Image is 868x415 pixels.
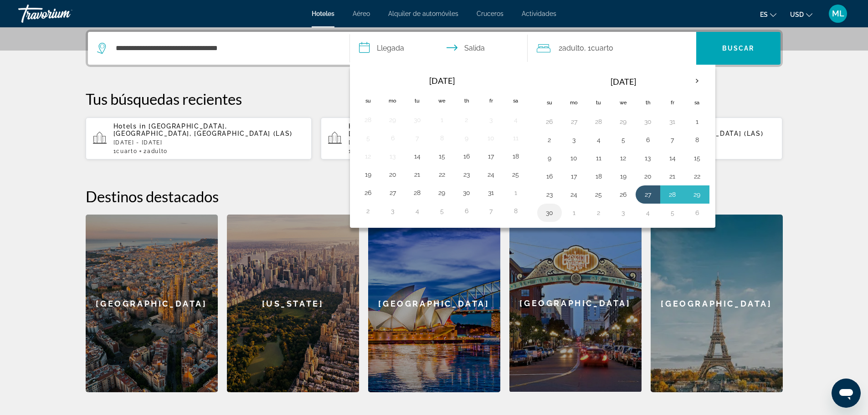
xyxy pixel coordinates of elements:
button: Day 29 [435,186,449,199]
button: Day 1 [690,115,704,128]
button: Day 4 [508,113,523,126]
button: Day 26 [361,186,375,199]
button: Day 5 [665,206,680,219]
button: Select check in and out date [350,32,528,65]
p: [DATE] - [DATE] [349,139,540,146]
button: Day 21 [410,168,425,181]
button: Day 16 [459,150,474,163]
button: Day 11 [591,152,606,164]
button: Day 1 [435,113,449,126]
a: Barcelona[GEOGRAPHIC_DATA] [86,215,218,392]
button: Day 2 [361,205,375,217]
a: Aéreo [353,10,370,17]
button: Day 12 [616,152,631,164]
button: Travelers: 2 adults, 0 children [528,32,696,65]
th: [DATE] [562,71,685,92]
span: Hoteles [312,10,334,17]
div: Search widget [88,32,781,65]
button: Search [696,32,781,65]
button: Day 8 [690,133,704,146]
button: Hotels in [GEOGRAPHIC_DATA], [GEOGRAPHIC_DATA], [GEOGRAPHIC_DATA] (LAS)[DATE] - [DATE]1Cuarto2Adulto [86,117,312,160]
button: Day 7 [410,132,425,144]
button: Day 8 [508,205,523,217]
button: Day 22 [435,168,449,181]
button: Day 23 [459,168,474,181]
button: Day 3 [616,206,631,219]
button: Day 28 [410,186,425,199]
button: Next month [685,71,709,92]
button: Day 5 [435,205,449,217]
button: Day 29 [616,115,631,128]
button: Day 29 [385,113,400,126]
span: Hotels in [113,123,146,130]
button: Day 3 [484,113,498,126]
span: Cruceros [477,10,503,17]
button: Day 5 [361,132,375,144]
p: [DATE] - [DATE] [113,139,305,146]
button: Day 8 [435,132,449,144]
input: Search hotel destination [115,41,336,55]
button: Day 9 [459,132,474,144]
button: Day 21 [665,170,680,183]
button: Day 22 [690,170,704,183]
button: Day 26 [616,188,631,201]
button: Day 28 [591,115,606,128]
button: Day 7 [665,133,680,146]
a: Actividades [522,10,556,17]
span: [GEOGRAPHIC_DATA], [GEOGRAPHIC_DATA], [GEOGRAPHIC_DATA] (LAS) [349,123,528,137]
span: ML [832,9,844,18]
button: User Menu [826,4,850,23]
button: Day 11 [508,132,523,144]
button: Day 2 [459,113,474,126]
span: Buscar [722,45,755,52]
button: Day 14 [410,150,425,163]
table: Right calendar grid [537,71,709,222]
button: Day 13 [385,150,400,163]
button: Day 20 [385,168,400,181]
button: Day 6 [690,206,704,219]
div: [GEOGRAPHIC_DATA] [86,215,218,392]
button: Day 19 [361,168,375,181]
div: [GEOGRAPHIC_DATA] [509,215,642,392]
button: Day 16 [542,170,557,183]
span: 1 [113,148,138,154]
button: Day 27 [641,188,655,201]
div: [GEOGRAPHIC_DATA] [651,215,783,392]
button: Day 28 [361,113,375,126]
span: es [760,11,768,18]
button: Day 30 [410,113,425,126]
a: Paris[GEOGRAPHIC_DATA] [651,215,783,392]
button: Day 23 [542,188,557,201]
button: Day 24 [567,188,581,201]
button: Day 30 [542,206,557,219]
p: Tus búsquedas recientes [86,90,783,108]
span: [GEOGRAPHIC_DATA], [GEOGRAPHIC_DATA], [GEOGRAPHIC_DATA] (LAS) [113,123,293,137]
button: Day 31 [665,115,680,128]
button: Day 17 [567,170,581,183]
button: Day 26 [542,115,557,128]
span: Adulto [562,44,584,52]
span: Cuarto [116,148,137,154]
button: Day 1 [508,186,523,199]
button: Day 1 [567,206,581,219]
span: 2 [559,42,584,55]
table: Left calendar grid [356,71,528,220]
button: Day 5 [616,133,631,146]
button: Day 3 [567,133,581,146]
div: [US_STATE] [227,215,359,392]
a: San Diego[GEOGRAPHIC_DATA] [509,215,642,392]
a: Sydney[GEOGRAPHIC_DATA] [368,215,500,392]
button: Day 18 [508,150,523,163]
th: [DATE] [380,71,503,91]
button: Day 15 [690,152,704,164]
a: Travorium [18,2,109,26]
button: Day 24 [484,168,498,181]
button: Change currency [790,8,812,21]
button: Day 25 [591,188,606,201]
button: Day 6 [385,132,400,144]
a: Alquiler de automóviles [388,10,458,17]
button: Day 20 [641,170,655,183]
button: Day 4 [591,133,606,146]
